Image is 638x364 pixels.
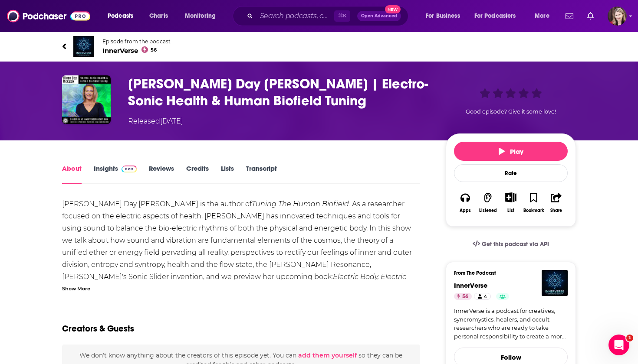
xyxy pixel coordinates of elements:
[241,6,417,26] div: Search podcasts, credits, & more...
[550,208,562,213] div: Share
[466,108,556,115] span: Good episode? Give it some love!
[477,187,499,218] button: Listened
[454,281,487,289] a: InnerVerse
[385,5,401,13] span: New
[122,166,137,172] img: Podchaser Pro
[149,10,168,22] span: Charts
[426,10,460,22] span: For Business
[62,75,111,124] img: Eileen Day McKusick | Electro-Sonic Health & Human Biofield Tuning
[454,270,561,276] h3: From The Podcast
[500,187,522,218] div: Show More ButtonList
[454,164,568,182] div: Rate
[257,9,334,23] input: Search podcasts, credits, & more...
[499,147,523,156] span: Play
[62,323,134,334] h2: Creators & Guests
[522,187,545,218] button: Bookmark
[454,187,477,218] button: Apps
[334,10,350,22] span: ⌘ K
[102,9,145,23] button: open menu
[357,11,401,21] button: Open AdvancedNew
[252,200,349,208] a: Tuning The Human Biofield
[361,14,397,18] span: Open Advanced
[608,6,627,26] button: Show profile menu
[482,240,549,248] span: Get this podcast via API
[185,10,216,22] span: Monitoring
[608,335,629,355] iframe: Intercom live chat
[466,234,556,255] a: Get this podcast via API
[484,292,487,301] span: 4
[128,116,183,127] div: Released [DATE]
[502,192,520,202] button: Show More Button
[454,307,568,341] a: InnerVerse is a podcast for creatives, syncromystics, healers, and occult researchers who are rea...
[584,9,597,23] a: Show notifications dropdown
[462,292,468,301] span: 56
[62,164,82,184] a: About
[626,335,633,341] span: 1
[246,164,277,184] a: Transcript
[479,208,497,213] div: Listened
[454,293,472,300] a: 56
[186,164,209,184] a: Credits
[144,9,173,23] a: Charts
[608,6,627,26] img: User Profile
[298,352,357,359] button: add them yourself
[108,10,133,22] span: Podcasts
[535,10,549,22] span: More
[128,75,432,109] h1: Eileen Day McKusick | Electro-Sonic Health & Human Biofield Tuning
[454,142,568,161] button: Play
[474,293,491,300] a: 4
[151,48,157,52] span: 56
[62,36,576,57] a: InnerVerseEpisode from the podcastInnerVerse56
[7,8,90,24] img: Podchaser - Follow, Share and Rate Podcasts
[73,36,94,57] img: InnerVerse
[179,9,227,23] button: open menu
[545,187,568,218] button: Share
[102,38,171,45] span: Episode from the podcast
[608,6,627,26] span: Logged in as galaxygirl
[94,164,137,184] a: InsightsPodchaser Pro
[102,46,171,55] span: InnerVerse
[474,10,516,22] span: For Podcasters
[420,9,471,23] button: open menu
[221,164,234,184] a: Lists
[523,208,544,213] div: Bookmark
[562,9,577,23] a: Show notifications dropdown
[149,164,174,184] a: Reviews
[469,9,529,23] button: open menu
[460,208,471,213] div: Apps
[542,270,568,296] img: InnerVerse
[507,208,514,213] div: List
[529,9,560,23] button: open menu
